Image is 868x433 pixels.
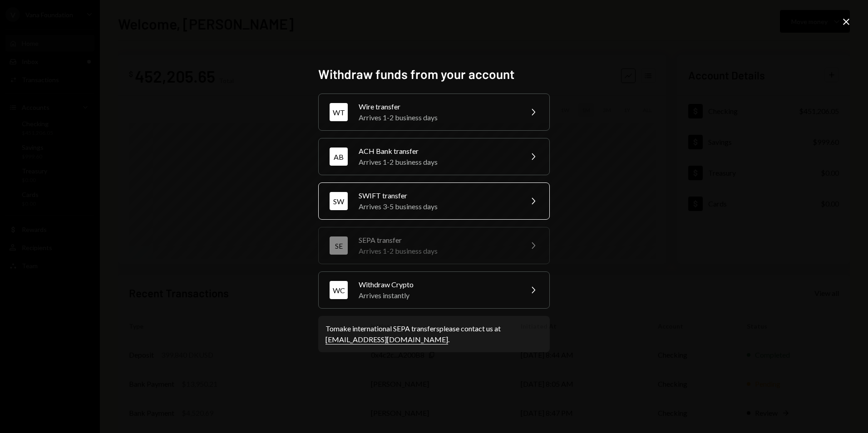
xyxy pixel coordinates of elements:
div: SEPA transfer [359,235,517,246]
div: AB [330,148,348,166]
div: Arrives 1-2 business days [359,157,517,167]
div: ACH Bank transfer [359,146,517,157]
div: To make international SEPA transfers please contact us at . [325,323,542,345]
button: WTWire transferArrives 1-2 business days [318,93,550,131]
div: SWIFT transfer [359,190,517,201]
div: Arrives instantly [359,290,517,301]
div: Wire transfer [359,101,517,112]
div: WT [330,103,348,121]
div: SE [330,236,348,255]
button: SWSWIFT transferArrives 3-5 business days [318,182,550,220]
div: Arrives 3-5 business days [359,201,517,212]
div: Withdraw Crypto [359,279,517,290]
button: SESEPA transferArrives 1-2 business days [318,227,550,264]
h2: Withdraw funds from your account [318,65,550,83]
div: Arrives 1-2 business days [359,246,517,256]
div: Arrives 1-2 business days [359,112,517,123]
div: SW [330,192,348,210]
button: WCWithdraw CryptoArrives instantly [318,271,550,309]
div: WC [330,281,348,299]
a: [EMAIL_ADDRESS][DOMAIN_NAME] [325,335,448,344]
button: ABACH Bank transferArrives 1-2 business days [318,138,550,175]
